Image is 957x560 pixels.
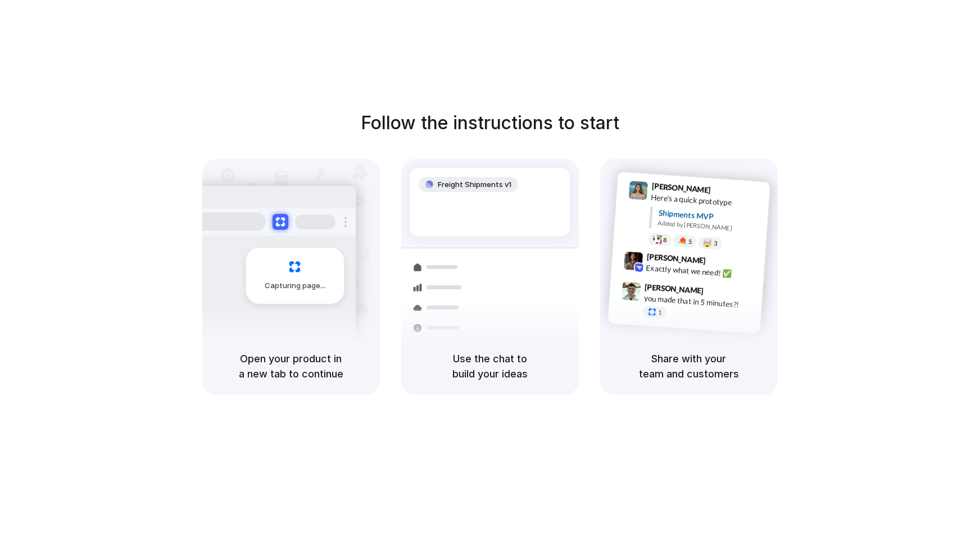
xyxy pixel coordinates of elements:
[438,179,511,190] span: Freight Shipments v1
[614,351,764,381] h5: Share with your team and customers
[658,207,762,225] div: Shipments MVP
[644,280,704,297] span: [PERSON_NAME]
[646,262,758,281] div: Exactly what we need! ✅
[361,110,619,136] h1: Follow the instructions to start
[415,351,565,381] h5: Use the chat to build your ideas
[688,238,692,244] span: 5
[702,239,712,247] div: 🤯
[657,218,761,235] div: Added by [PERSON_NAME]
[651,180,711,196] span: [PERSON_NAME]
[650,191,763,210] div: Here's a quick prototype
[663,236,666,243] span: 8
[714,185,737,198] span: 9:41 AM
[216,351,366,381] h5: Open your product in a new tab to continue
[707,286,730,299] span: 9:47 AM
[643,292,756,311] div: you made that in 5 minutes?!
[657,309,661,316] span: 1
[646,250,706,266] span: [PERSON_NAME]
[709,256,732,269] span: 9:42 AM
[265,280,327,292] span: Capturing page
[713,240,717,246] span: 3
